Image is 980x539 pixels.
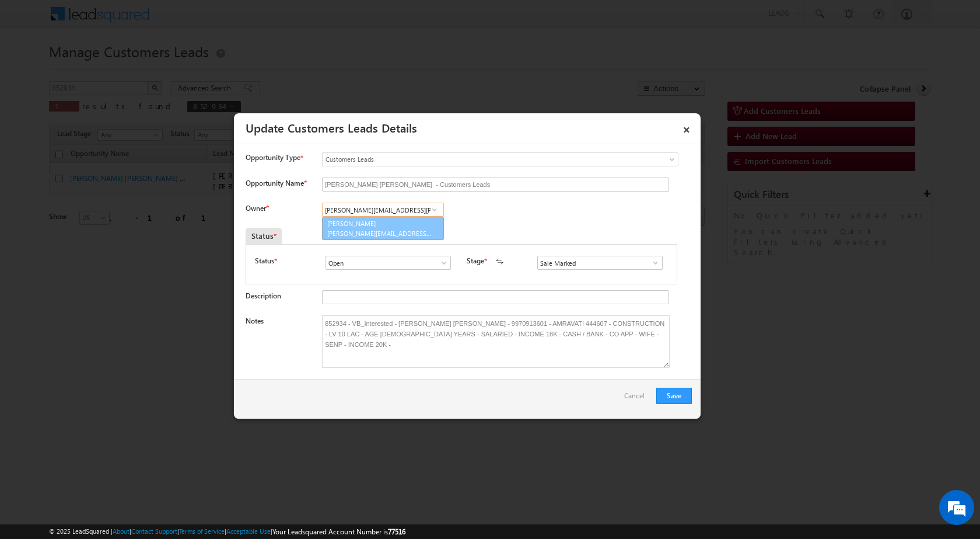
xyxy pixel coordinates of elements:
[433,257,448,269] a: Show All Items
[179,527,225,535] a: Terms of Service
[624,388,650,410] a: Cancel
[323,154,631,165] span: Customers Leads
[677,117,696,138] a: ×
[272,527,405,536] span: Your Leadsquared Account Number is
[656,388,692,404] button: Save
[131,527,177,535] a: Contact Support
[113,527,129,535] a: About
[325,256,451,270] input: Type to Search
[427,204,442,215] a: Show All Items
[246,228,282,244] div: Status
[246,152,300,163] span: Opportunity Type
[246,179,306,187] label: Opportunity Name
[327,229,432,238] span: [PERSON_NAME][EMAIL_ADDRESS][PERSON_NAME][DOMAIN_NAME]
[246,119,417,135] a: Update Customers Leads Details
[15,108,213,350] textarea: Type your message and hit 'Enter'
[467,256,484,266] label: Stage
[322,203,444,217] input: Type to Search
[388,527,405,536] span: 77516
[159,360,212,375] em: Start Chat
[322,152,678,166] a: Customers Leads
[323,217,443,239] a: [PERSON_NAME]
[255,256,274,266] label: Status
[191,6,219,34] div: Minimize live chat window
[537,256,663,270] input: Type to Search
[645,257,660,269] a: Show All Items
[246,317,264,325] label: Notes
[226,527,271,535] a: Acceptable Use
[49,526,405,537] span: © 2025 LeadSquared | | | | |
[20,61,49,76] img: d_60004797649_company_0_60004797649
[246,204,268,213] label: Owner
[246,291,281,300] label: Description
[61,61,196,76] div: Chat with us now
